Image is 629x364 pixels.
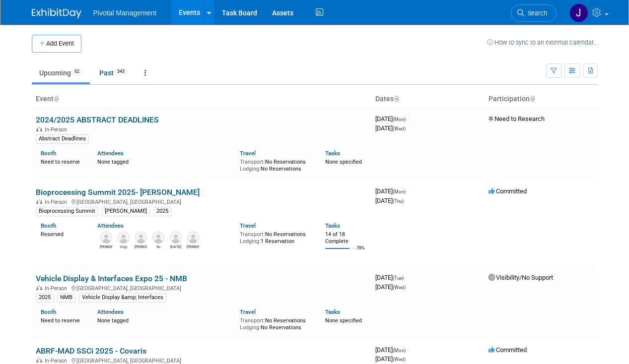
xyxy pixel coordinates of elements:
span: - [407,115,409,122]
div: Need to reserve [41,315,83,324]
th: Dates [371,91,485,108]
span: In-Person [45,199,70,205]
span: Lodging: [240,324,261,331]
a: Booth [41,150,56,157]
img: ExhibitDay [32,8,81,18]
a: ABRF-MAD SSCi 2025 - Covaris [36,346,146,356]
th: Participation [485,91,598,108]
span: None specified [325,159,362,165]
span: Transport: [240,231,265,238]
span: (Thu) [393,198,404,204]
div: Reserved [41,229,83,238]
div: [GEOGRAPHIC_DATA], [GEOGRAPHIC_DATA] [36,197,367,205]
div: None tagged [97,315,232,324]
div: Need to reserve [41,157,83,166]
span: [DATE] [375,355,406,363]
div: NMB [57,293,75,302]
span: 62 [71,68,82,75]
a: How to sync to an external calendar... [487,39,598,46]
img: Raja Srinivas [170,232,182,243]
span: (Wed) [393,357,406,362]
a: Travel [240,150,256,157]
span: - [407,187,409,195]
span: [DATE] [375,274,407,281]
span: [DATE] [375,115,409,122]
span: (Mon) [393,117,406,122]
td: 78% [356,245,365,259]
a: Booth [41,222,56,229]
div: Unjy Park [117,243,130,249]
a: Tasks [325,150,340,157]
a: Sort by Participation Type [530,95,535,103]
img: In-Person Event [36,285,42,290]
span: [DATE] [375,283,406,291]
div: 14 of 18 Complete [325,231,367,244]
div: Traci Haddock [135,243,147,249]
div: Abstract Deadlines [36,134,89,143]
div: Vehicle Display &amp; Interfaces [79,293,166,302]
span: Committed [489,187,527,195]
a: Past343 [92,63,135,82]
span: In-Person [45,285,70,292]
a: Tasks [325,308,340,315]
span: (Mon) [393,189,406,194]
span: (Wed) [393,285,406,290]
th: Event [32,91,371,108]
span: - [407,346,409,354]
span: Visibility/No Support [489,274,553,281]
div: Omar El-Ghouch [100,243,112,249]
img: In-Person Event [36,126,42,131]
div: No Reservations No Reservations [240,157,310,172]
span: Transport: [240,317,265,324]
span: - [405,274,407,281]
div: [GEOGRAPHIC_DATA], [GEOGRAPHIC_DATA] [36,284,367,292]
span: Committed [489,346,527,354]
span: 343 [114,68,128,75]
img: In-Person Event [36,199,42,204]
span: [DATE] [375,187,409,195]
span: [DATE] [375,197,404,204]
a: Vehicle Display & Interfaces Expo 25 - NMB [36,274,187,283]
a: Bioprocessing Summit 2025- [PERSON_NAME] [36,187,200,197]
span: Search [524,9,547,17]
a: Sort by Start Date [394,95,399,103]
a: Booth [41,308,56,315]
span: [DATE] [375,346,409,354]
span: Lodging: [240,166,261,172]
a: Tasks [325,222,340,229]
img: Unjy Park [118,232,130,243]
span: None specified [325,317,362,324]
a: Attendees [97,150,124,157]
span: (Wed) [393,126,406,131]
span: In-Person [45,126,70,133]
img: Traci Haddock [135,232,147,243]
a: Travel [240,222,256,229]
img: In-Person Event [36,358,42,363]
div: 2025 [36,293,54,302]
span: Lodging: [240,238,261,244]
button: Add Event [32,35,81,53]
span: Need to Research [489,115,545,122]
a: Travel [240,308,256,315]
span: In-Person [45,358,70,364]
img: Kevin LeShane [187,232,199,243]
img: Vu Nguyen [152,232,164,243]
span: Pivotal Management [93,9,157,17]
div: None tagged [97,157,232,166]
div: Vu Nguyen [152,243,164,249]
a: Attendees [97,222,124,229]
div: Kevin LeShane [187,243,199,249]
a: Search [511,4,557,22]
span: (Mon) [393,348,406,353]
img: Jessica Gatton [569,3,588,22]
span: (Tue) [393,275,404,281]
div: [PERSON_NAME] [102,207,150,216]
a: Sort by Event Name [54,95,59,103]
div: Raja Srinivas [169,243,182,249]
a: Upcoming62 [32,63,90,82]
div: [GEOGRAPHIC_DATA], [GEOGRAPHIC_DATA] [36,356,367,364]
div: Bioprocessing Summit [36,207,98,216]
span: [DATE] [375,124,406,132]
span: Transport: [240,159,265,165]
img: Omar El-Ghouch [100,232,112,243]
